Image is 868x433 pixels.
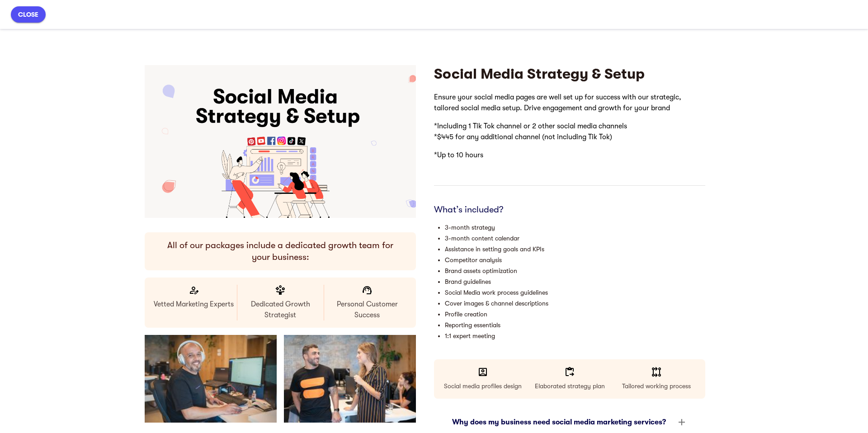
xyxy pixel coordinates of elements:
[79,5,129,13] strong: vetted experts
[100,53,152,59] div: Keywords by Traffic
[445,244,705,254] li: Assistance in setting goals and KPIs
[452,417,671,428] div: Why does my business need social media marketing services?
[434,204,705,216] h6: What’s included?
[434,65,705,83] h4: Social Media Strategy & Setup
[325,299,409,320] p: Personal Customer Success
[445,330,705,341] li: 1:1 expert meeting
[14,24,22,31] img: website_grey.svg
[18,9,38,20] span: close
[24,52,32,60] img: tab_domain_overview_orange.svg
[145,335,277,423] img: DSC_04541_580f620c5c
[24,24,99,31] div: Domain: [DOMAIN_NAME]
[159,240,401,263] h6: All of our packages include a dedicated growth team for your business:
[445,287,705,298] li: Social Media work process guidelines
[445,320,705,330] li: Reporting essentials
[90,52,97,60] img: tab_keywords_by_traffic_grey.svg
[34,53,81,59] div: Domain Overview
[445,222,705,233] li: 3-month strategy
[445,276,705,287] li: Brand guidelines
[441,381,524,391] p: Social media profiles design
[445,298,705,309] li: Cover images & channel descriptions
[11,6,46,23] button: close
[239,299,322,320] p: Dedicated Growth Strategist
[14,14,22,22] img: logo_orange.svg
[445,233,705,244] li: 3-month content calendar
[445,265,705,276] li: Brand assets optimization
[445,254,705,265] li: Competitor analysis
[152,299,235,310] p: Vetted Marketing Experts
[434,88,705,164] iframe: mayple-rich-text-viewer
[615,381,698,391] p: Tailored working process
[284,335,416,423] img: DSC_04419_9ffefb58ae
[25,14,44,22] div: v 4.0.25
[528,381,611,391] p: Elaborated strategy plan
[445,411,694,433] div: Why does my business need social media marketing services?
[445,309,705,320] li: Profile creation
